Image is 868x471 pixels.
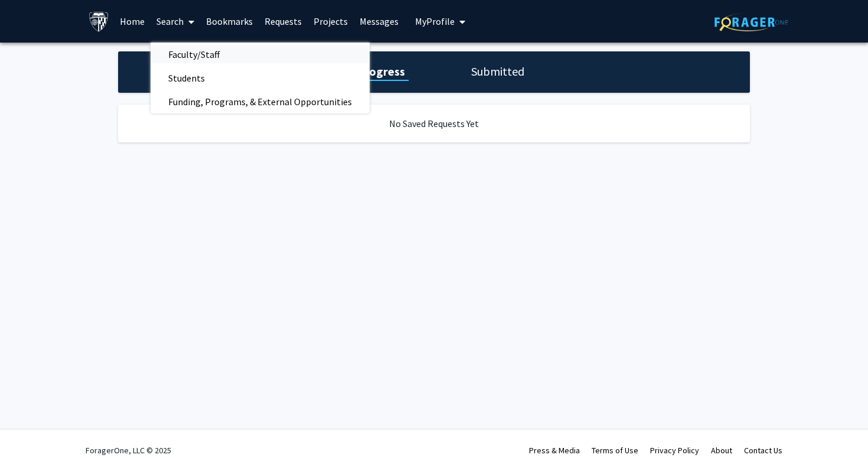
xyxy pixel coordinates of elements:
[151,43,237,66] span: Faculty/Staff
[151,90,370,113] span: Funding, Programs, & External Opportunities
[200,1,259,42] a: Bookmarks
[151,1,200,42] a: Search
[89,11,109,32] img: Johns Hopkins University Logo
[9,418,50,462] iframe: Chat
[354,1,404,42] a: Messages
[118,105,750,142] div: No Saved Requests Yet
[151,66,223,90] span: Students
[650,445,699,456] a: Privacy Policy
[592,445,638,456] a: Terms of Use
[86,430,171,471] div: ForagerOne, LLC © 2025
[711,445,732,456] a: About
[151,93,370,111] a: Funding, Programs, & External Opportunities
[151,69,370,87] a: Students
[340,63,409,80] h1: In Progress
[415,15,455,27] span: My Profile
[114,1,151,42] a: Home
[468,63,528,80] h1: Submitted
[744,445,782,456] a: Contact Us
[529,445,580,456] a: Press & Media
[259,1,308,42] a: Requests
[308,1,354,42] a: Projects
[714,13,788,31] img: ForagerOne Logo
[151,46,370,63] a: Faculty/Staff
